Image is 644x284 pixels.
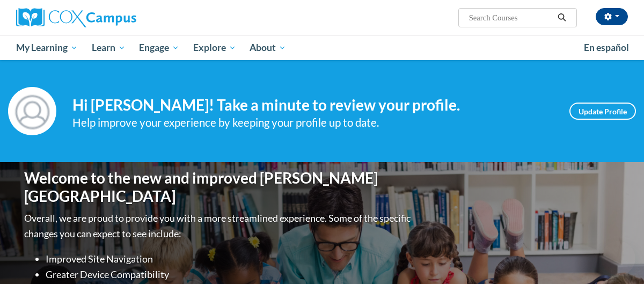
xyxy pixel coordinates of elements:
[16,8,136,27] img: Cox Campus
[46,251,413,267] li: Improved Site Navigation
[16,8,209,27] a: Cox Campus
[250,41,286,54] span: About
[92,41,126,54] span: Learn
[554,11,570,24] button: Search
[72,96,553,114] h4: Hi [PERSON_NAME]! Take a minute to review your profile.
[596,8,628,25] button: Account Settings
[186,35,243,60] a: Explore
[193,41,236,54] span: Explore
[85,35,133,60] a: Learn
[24,210,413,242] p: Overall, we are proud to provide you with a more streamlined experience. Some of the specific cha...
[584,42,629,53] span: En español
[8,87,56,135] img: Profile Image
[46,267,413,282] li: Greater Device Compatibility
[243,35,294,60] a: About
[16,41,78,54] span: My Learning
[601,241,635,275] iframe: Button to launch messaging window
[132,35,186,60] a: Engage
[72,114,553,132] div: Help improve your experience by keeping your profile up to date.
[577,37,636,59] a: En español
[8,35,636,60] div: Main menu
[9,35,85,60] a: My Learning
[468,11,554,24] input: Search Courses
[139,41,179,54] span: Engage
[24,169,413,205] h1: Welcome to the new and improved [PERSON_NAME][GEOGRAPHIC_DATA]
[569,103,636,120] a: Update Profile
